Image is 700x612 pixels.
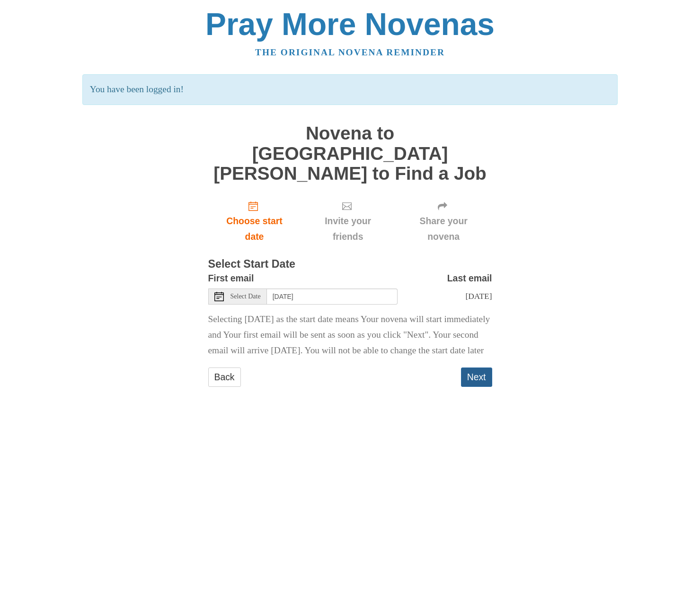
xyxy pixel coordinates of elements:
[255,47,445,57] a: The original novena reminder
[208,271,254,286] label: First email
[208,312,492,358] p: Selecting [DATE] as the start date means Your novena will start immediately and Your first email ...
[205,7,495,42] a: Pray More Novenas
[461,367,492,387] button: Next
[301,193,395,249] div: Click "Next" to confirm your start date first.
[405,213,483,245] span: Share your novena
[218,213,292,245] span: Choose start date
[267,289,398,305] input: Use the arrow keys to pick a date
[465,291,492,301] span: [DATE]
[82,74,618,105] p: You have been logged in!
[208,123,492,184] h1: Novena to [GEOGRAPHIC_DATA][PERSON_NAME] to Find a Job
[447,271,492,286] label: Last email
[208,193,301,249] a: Choose start date
[310,213,385,245] span: Invite your friends
[208,367,241,387] a: Back
[230,293,261,300] span: Select Date
[395,193,492,249] div: Click "Next" to confirm your start date first.
[208,258,492,271] h3: Select Start Date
